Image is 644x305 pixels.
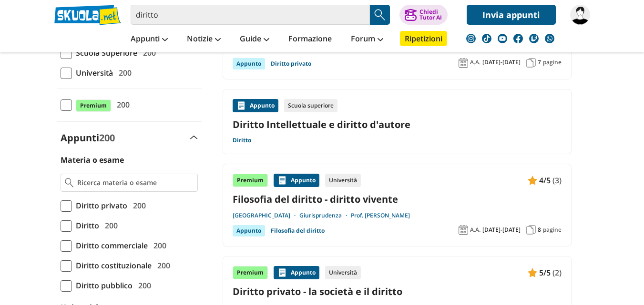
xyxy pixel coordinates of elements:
span: [DATE]-[DATE] [482,59,521,66]
div: Appunto [233,58,265,69]
img: Cerca appunti, riassunti o versioni [373,8,387,22]
span: (2) [552,266,562,279]
label: Materia o esame [61,155,124,165]
a: Appunti [128,31,170,48]
a: Diritto [233,137,251,144]
div: Università [325,266,361,279]
img: Apri e chiudi sezione [190,136,198,139]
button: ChiediTutor AI [399,5,448,25]
span: Scuola Superiore [72,47,137,59]
span: 200 [101,219,118,232]
img: WhatsApp [545,34,554,43]
span: Premium [76,99,111,112]
div: Appunto [233,99,278,112]
span: A.A. [470,59,480,66]
span: (3) [552,174,562,187]
span: 200 [129,199,146,212]
span: 200 [153,259,170,272]
div: Appunto [233,225,265,236]
a: Giurisprudenza [299,212,351,219]
span: 200 [113,98,130,111]
input: Cerca appunti, riassunti o versioni [131,5,370,25]
a: [GEOGRAPHIC_DATA] [233,212,299,219]
span: Diritto commerciale [72,239,148,252]
span: A.A. [470,226,480,234]
img: Anno accademico [459,58,468,68]
span: Diritto privato [72,199,127,212]
img: youtube [498,34,507,43]
a: Invia appunti [467,5,556,25]
img: instagram [466,34,476,43]
a: Forum [348,31,386,48]
span: 200 [150,239,166,252]
a: Ripetizioni [400,31,447,46]
a: Filosofia del diritto [271,225,325,236]
img: Appunti contenuto [277,268,287,277]
img: Pagine [526,225,536,235]
span: Diritto costituzionale [72,259,152,272]
span: 200 [134,279,151,292]
span: Diritto pubblico [72,279,133,292]
img: Appunti contenuto [528,268,537,277]
span: pagine [543,59,562,66]
a: Formazione [286,31,334,48]
div: Scuola superiore [284,99,337,112]
span: Diritto [72,219,99,232]
a: Notizie [184,31,223,48]
a: Prof. [PERSON_NAME] [351,212,410,219]
span: [DATE]-[DATE] [482,226,521,234]
a: Diritto Intellettuale e diritto d'autore [233,118,562,131]
span: 7 [538,59,541,66]
a: Diritto privato - la società e il diritto [233,285,562,298]
img: Anno accademico [459,225,468,235]
div: Università [325,174,361,187]
img: Appunti contenuto [277,176,287,185]
span: pagine [543,226,562,234]
div: Chiedi Tutor AI [419,9,442,20]
span: 8 [538,226,541,234]
div: Appunto [274,266,319,279]
img: Ricerca materia o esame [65,178,74,187]
span: Università [72,67,113,79]
img: facebook [513,34,523,43]
img: twitch [529,34,539,43]
img: Pagine [526,58,536,68]
label: Appunti [61,131,115,144]
img: tiktok [482,34,491,43]
span: 4/5 [539,174,551,187]
span: 5/5 [539,266,551,279]
a: Diritto privato [271,58,311,69]
input: Ricerca materia o esame [77,178,193,187]
a: Guide [237,31,272,48]
div: Premium [233,174,268,187]
img: Appunti contenuto [236,101,246,110]
span: 200 [139,47,156,59]
div: Premium [233,266,268,279]
a: Filosofia del diritto - diritto vivente [233,193,562,206]
span: 200 [115,67,132,79]
span: 200 [99,131,115,144]
img: Appunti contenuto [528,176,537,185]
div: Appunto [274,174,319,187]
img: timeoFF98 [570,5,590,25]
button: Search Button [370,5,390,25]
